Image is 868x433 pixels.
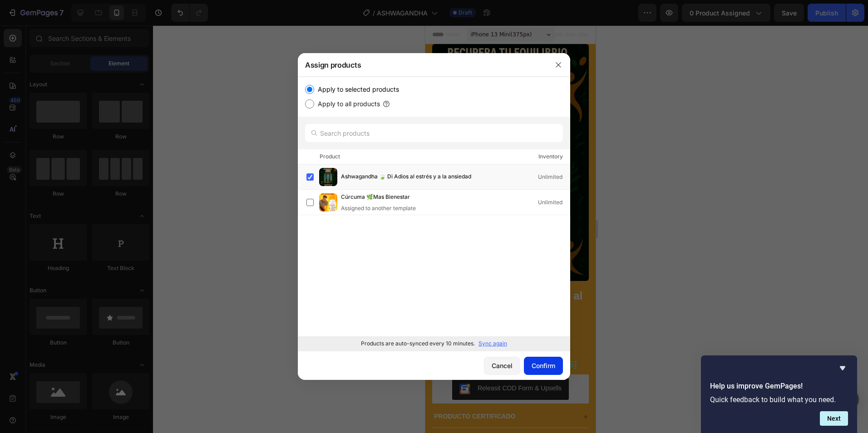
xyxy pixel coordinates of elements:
[710,395,848,404] p: Quick feedback to build what you need.
[710,381,848,392] h2: Help us improve GemPages!
[298,77,570,351] div: />
[820,411,848,426] button: Next question
[319,193,337,212] img: product-img
[524,357,563,375] button: Confirm
[314,98,380,109] label: Apply to all products
[314,84,399,95] label: Apply to selected products
[305,124,563,142] input: Search products
[710,363,848,426] div: Help us improve GemPages!
[538,172,570,182] div: Unlimited
[27,353,143,374] button: Releasit COD Form & Upsells
[320,152,340,161] div: Product
[8,335,88,343] span: Tu pedido llegara el dia
[532,361,555,370] div: Confirm
[341,204,424,212] div: Assigned to another template
[319,168,337,186] img: product-img
[341,172,471,182] span: Ashwagandha 🍃 Di Adios al estrés y a la ansiedad
[90,335,151,344] span: [DATE] - [DATE]
[538,152,563,161] div: Inventory
[45,5,107,14] span: iPhone 13 Mini ( 375 px)
[492,361,513,370] div: Cancel
[54,316,91,330] div: Q360.00
[7,262,163,292] h1: Ashwagandha 🍃 Di Adios al estrés y a la ansiedad
[7,315,50,331] div: Q205.00
[298,53,547,77] div: Assign products
[341,192,410,202] span: Cúrcuma 🌿Mas Bienestar
[837,363,848,374] button: Hide survey
[484,357,520,375] button: Cancel
[60,294,140,305] p: 2,500+ Clientes felices!
[478,340,507,348] p: Sync again
[9,387,90,395] p: PRODUCTO CERTIFICADO
[538,198,570,207] div: Unlimited
[94,318,136,329] pre: 43% OFERTA
[52,358,136,368] div: Releasit COD Form & Upsells
[361,340,475,348] p: Products are auto-synced every 10 minutes.
[34,358,45,369] img: CKKYs5695_ICEAE=.webp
